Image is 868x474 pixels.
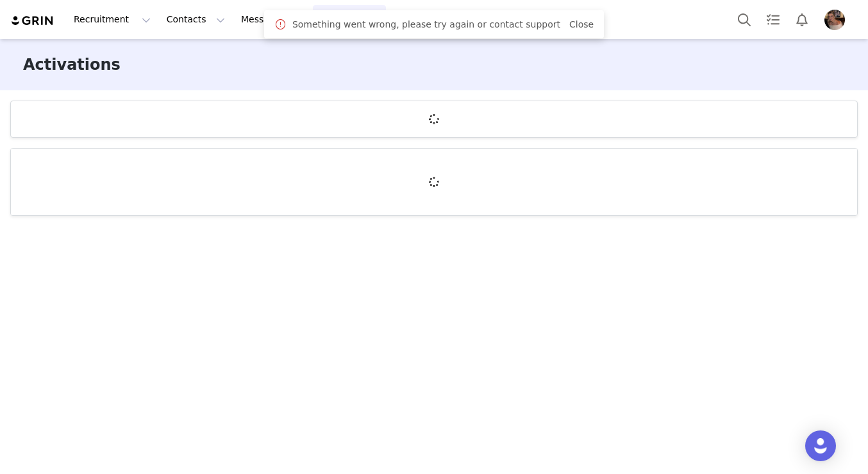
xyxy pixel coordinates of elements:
h3: Activations [23,53,121,76]
button: Content [387,5,456,34]
button: Recruitment [66,5,158,34]
span: Something went wrong, please try again or contact support [292,18,560,31]
button: Contacts [159,5,233,34]
div: Open Intercom Messenger [805,430,836,461]
button: Profile [817,10,858,30]
button: Reporting [457,5,537,34]
img: grin logo [10,15,55,27]
button: Messages [233,5,312,34]
a: Community [537,5,610,34]
button: Notifications [788,5,816,34]
a: Close [569,19,594,29]
button: Search [730,5,758,34]
img: 4bc9dd28-4013-41fa-aeb3-8bdb0677ab54.jpg [824,10,845,30]
button: Program [313,5,386,34]
a: Tasks [759,5,787,34]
